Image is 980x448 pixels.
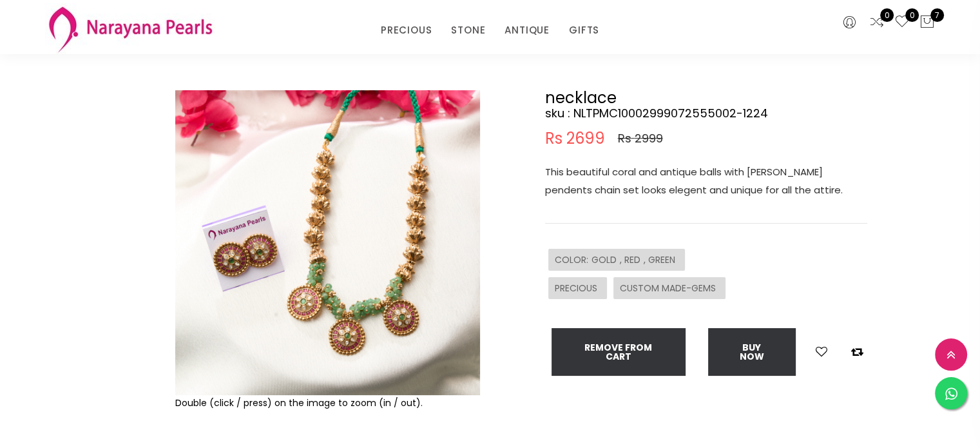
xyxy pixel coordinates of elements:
button: 7 [919,14,935,31]
span: Rs 2699 [545,131,605,146]
a: ANTIQUE [504,21,550,40]
span: 0 [905,8,919,22]
a: 0 [894,14,910,31]
span: Rs 2999 [618,131,663,146]
button: Add to wishlist [812,344,831,360]
img: Example [175,90,480,395]
p: This beautiful coral and antique balls with [PERSON_NAME] pendents chain set looks elegent and un... [545,163,867,199]
button: Add to compare [847,344,867,360]
span: CUSTOM MADE-GEMS [620,282,719,295]
span: GOLD [591,253,620,266]
button: Buy now [708,328,796,376]
a: STONE [451,21,485,40]
a: GIFTS [569,21,599,40]
span: COLOR : [555,253,591,266]
span: PRECIOUS [555,282,600,295]
h2: necklace [545,90,867,106]
h4: sku : NLTPMC10002999072555002-1224 [545,106,867,121]
a: 0 [869,14,885,31]
span: , RED [620,253,644,266]
button: Remove from cart [552,328,686,376]
span: , GREEN [644,253,678,266]
a: PRECIOUS [381,21,432,40]
span: 7 [930,8,944,22]
span: 0 [880,8,894,22]
div: Double (click / press) on the image to zoom (in / out). [175,395,480,411]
